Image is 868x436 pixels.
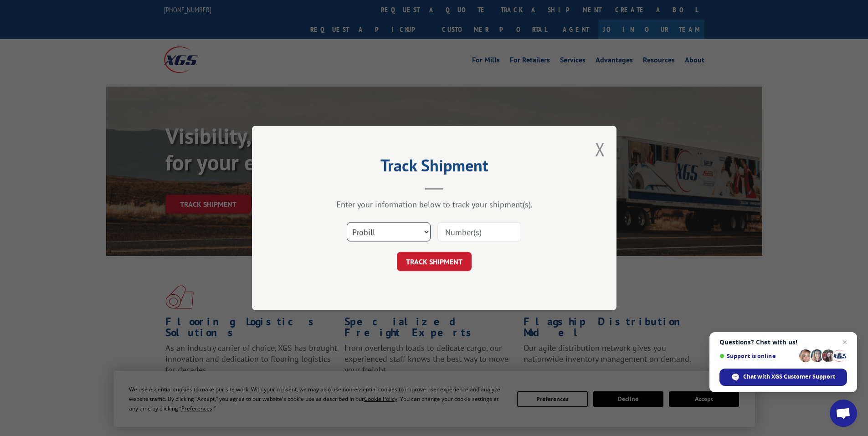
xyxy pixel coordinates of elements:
[397,252,472,271] button: TRACK SHIPMENT
[298,159,571,176] h2: Track Shipment
[830,400,857,427] div: Open chat
[437,222,521,241] input: Number(s)
[298,199,571,210] div: Enter your information below to track your shipment(s).
[719,369,847,386] div: Chat with XGS Customer Support
[719,339,847,346] span: Questions? Chat with us!
[595,137,605,161] button: Close modal
[839,337,850,348] span: Close chat
[719,353,796,359] span: Support is online
[743,373,835,381] span: Chat with XGS Customer Support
